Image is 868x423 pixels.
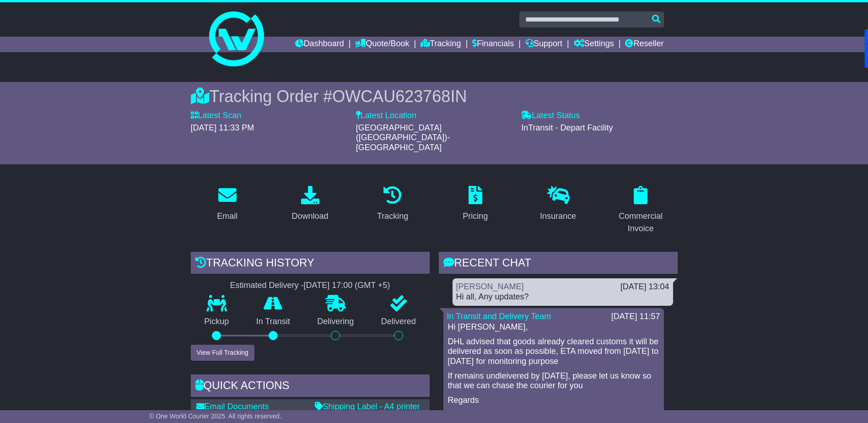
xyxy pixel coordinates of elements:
p: Delivering [304,317,368,327]
div: [DATE] 13:04 [620,282,669,292]
div: RECENT CHAT [439,252,678,277]
div: Commercial Invoice [610,210,672,235]
a: Download [286,183,334,226]
p: Regards [448,396,659,406]
span: © One World Courier 2025. All rights reserved. [149,412,281,420]
a: Commercial Invoice [604,183,678,238]
a: Tracking [371,183,414,226]
div: Estimated Delivery - [191,281,430,291]
div: Download [291,210,328,222]
p: If remains undleivered by [DATE], please let us know so that we can chase the courier for you [448,371,659,391]
p: Pickup [191,317,243,327]
span: [GEOGRAPHIC_DATA] ([GEOGRAPHIC_DATA])-[GEOGRAPHIC_DATA] [356,123,450,152]
a: Pricing [457,183,494,226]
a: Email [211,183,243,226]
a: Tracking [421,37,461,52]
a: Financials [472,37,514,52]
div: Tracking Order # [191,87,678,106]
a: In Transit and Delivery Team [447,312,551,321]
a: [PERSON_NAME] [456,282,524,291]
div: Hi all, Any updates? [456,292,669,302]
label: Latest Status [521,111,580,121]
div: Tracking history [191,252,430,277]
a: Email Documents [196,402,269,411]
label: Latest Scan [191,111,242,121]
a: Shipping Label - A4 printer [315,402,420,411]
p: DHL advised that goods already cleared customs it will be delivered as soon as possible, ETA move... [448,337,659,367]
a: Dashboard [295,37,344,52]
div: Pricing [463,210,488,222]
button: View Full Tracking [191,345,254,361]
a: Reseller [625,37,663,52]
span: InTransit - Depart Facility [521,123,613,132]
div: [DATE] 11:57 [611,312,660,322]
div: Tracking [377,210,408,222]
span: [DATE] 11:33 PM [191,123,254,132]
div: Email [217,210,237,222]
span: OWCAU623768IN [332,87,467,106]
div: [DATE] 17:00 (GMT +5) [304,281,390,291]
a: Settings [574,37,614,52]
p: Hi [PERSON_NAME], [448,322,659,332]
a: Insurance [534,183,582,226]
a: Support [525,37,562,52]
div: Quick Actions [191,374,430,399]
div: Insurance [540,210,576,222]
label: Latest Location [356,111,416,121]
a: Quote/Book [355,37,409,52]
p: Delivered [367,317,430,327]
p: In Transit [243,317,304,327]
